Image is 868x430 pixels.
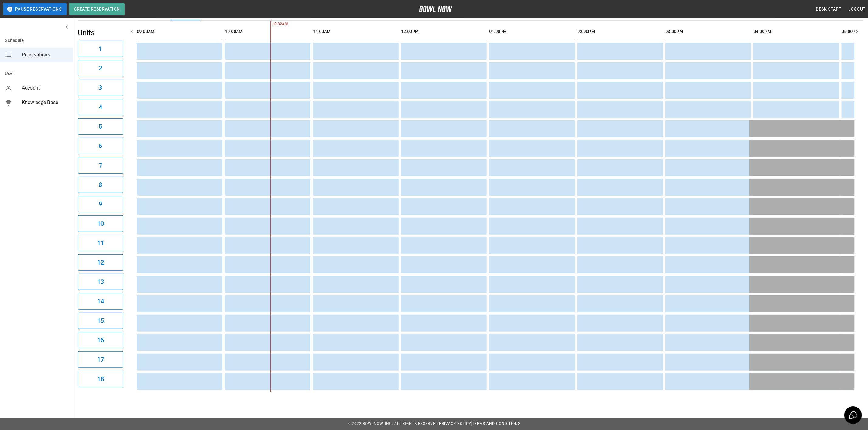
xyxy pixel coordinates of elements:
[22,99,68,106] span: Knowledge Base
[78,235,123,251] button: 11
[313,23,399,40] th: 11:00AM
[97,277,104,287] h6: 13
[78,138,123,154] button: 6
[401,23,487,40] th: 12:00PM
[99,83,102,93] h6: 3
[814,4,844,15] button: Desk Staff
[99,63,102,73] h6: 2
[78,157,123,174] button: 7
[97,374,104,384] h6: 18
[69,3,125,15] button: Create Reservation
[99,161,102,170] h6: 7
[439,422,471,426] a: Privacy Policy
[78,118,123,135] button: 5
[22,51,68,59] span: Reservations
[22,84,68,92] span: Account
[78,196,123,212] button: 9
[78,313,123,329] button: 15
[78,28,123,38] h5: Units
[78,332,123,348] button: 16
[78,293,123,310] button: 14
[270,21,272,27] span: 10:32AM
[78,177,123,193] button: 8
[78,254,123,271] button: 12
[78,80,123,96] button: 3
[225,23,310,40] th: 10:00AM
[97,355,104,364] h6: 17
[97,316,104,326] h6: 15
[99,199,102,209] h6: 9
[78,274,123,290] button: 13
[3,3,67,15] button: Pause Reservations
[78,215,123,232] button: 10
[137,23,222,40] th: 09:00AM
[78,351,123,368] button: 17
[97,296,104,306] h6: 14
[99,180,102,190] h6: 8
[472,422,520,426] a: Terms and Conditions
[419,6,452,12] img: logo
[78,60,123,76] button: 2
[97,219,104,229] h6: 10
[78,371,123,387] button: 18
[99,122,102,131] h6: 5
[78,41,123,57] button: 1
[97,335,104,345] h6: 16
[97,258,104,267] h6: 12
[78,99,123,115] button: 4
[97,238,104,248] h6: 11
[846,4,868,15] button: Logout
[99,141,102,151] h6: 6
[99,102,102,112] h6: 4
[348,422,439,426] span: © 2022 BowlNow, Inc. All Rights Reserved.
[99,44,102,54] h6: 1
